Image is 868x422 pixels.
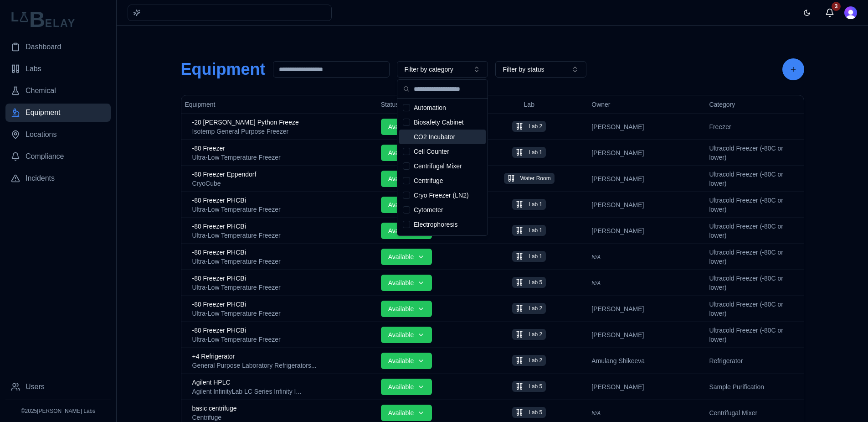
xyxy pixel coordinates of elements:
button: Lab 1 [512,225,546,236]
div: Ultra-Low Temperature Freezer [192,283,374,292]
th: Category [705,95,803,114]
button: Available [381,197,432,213]
div: CryoCube [192,179,374,188]
div: Ultra-Low Temperature Freezer [192,153,374,162]
span: -80 Freezer PHCBi [192,196,246,205]
a: Dashboard [5,38,111,56]
span: Cell Counter [414,147,449,156]
div: Ultra-Low Temperature Freezer [192,257,374,266]
span: -80 Freezer PHCBi [192,300,246,309]
td: Ultracold Freezer (-80C or lower) [705,218,803,244]
button: Available [381,249,432,265]
span: N/A [591,254,601,260]
a: Locations [5,125,111,144]
span: +4 Refrigerator [192,352,235,361]
button: Available [381,119,432,135]
button: Available [381,275,432,291]
button: Open user button [844,6,857,19]
button: Lab 2 [512,355,546,366]
span: -80 Freezer PHCBi [192,326,246,335]
button: Add Equipment [782,58,804,80]
td: Sample Purification [705,374,803,400]
span: CO2 Incubator [414,132,455,141]
th: Owner [588,95,705,114]
span: -80 Freezer PHCBi [192,222,246,231]
button: Available [381,379,432,395]
td: [PERSON_NAME] [588,374,705,400]
button: Available [381,301,432,317]
span: Freezer [414,234,436,244]
button: Lab 2 [512,329,546,340]
button: Available [381,353,432,369]
span: -80 Freezer PHCBi [192,248,246,257]
span: Equipment [26,107,61,118]
img: Lab Belay Logo [5,11,111,27]
div: Centrifuge [192,413,374,422]
span: Locations [26,129,57,140]
span: Centrifugal Mixer [414,162,462,171]
div: Suggestions [397,99,488,235]
th: Equipment [181,95,377,114]
button: Lab 1 [512,251,546,262]
td: Ultracold Freezer (-80C or lower) [705,244,803,270]
td: [PERSON_NAME] [588,218,705,244]
span: Automation [414,103,446,112]
a: Equipment [5,104,111,122]
td: Ultracold Freezer (-80C or lower) [705,140,803,166]
td: Freezer [705,114,803,140]
span: Chemical [26,85,56,96]
button: Available [381,327,432,343]
button: Lab 2 [512,121,546,132]
button: Filter by category [397,61,488,78]
span: -80 Freezer [192,144,225,153]
button: Lab 5 [512,381,546,392]
button: Toggle theme [799,5,815,21]
span: Cytometer [414,205,443,214]
span: -20 [PERSON_NAME] Python Freeze [192,118,299,127]
button: Available [381,405,432,421]
td: Ultracold Freezer (-80C or lower) [705,296,803,322]
a: Labs [5,60,111,78]
td: [PERSON_NAME] [588,114,705,140]
button: Water Room [504,173,555,184]
div: Agilent InfinityLab LC Series Infinity II Analytical & Bio-inert Fraction Collector [192,387,374,396]
td: Ultracold Freezer (-80C or lower) [705,322,803,348]
td: [PERSON_NAME] [588,140,705,166]
button: Lab 1 [512,199,546,210]
span: -80 Freezer Eppendorf [192,170,257,179]
div: Ultra-Low Temperature Freezer [192,309,374,318]
td: Ultracold Freezer (-80C or lower) [705,192,803,218]
td: [PERSON_NAME] [588,322,705,348]
a: Chemical [5,82,111,100]
div: Ultra-Low Temperature Freezer [192,335,374,344]
p: © 2025 [PERSON_NAME] Labs [5,407,111,415]
span: Agilent HPLC [192,378,231,387]
span: Cryo Freezer (LN2) [414,191,469,200]
h1: Equipment [181,60,266,78]
td: [PERSON_NAME] [588,192,705,218]
button: Filter by status [495,61,586,78]
span: -80 Freezer PHCBi [192,274,246,283]
span: N/A [591,410,601,417]
td: [PERSON_NAME] [588,296,705,322]
span: Labs [26,63,41,74]
div: 3 [832,2,841,11]
span: Electrophoresis [414,220,458,229]
button: Lab 5 [512,277,546,288]
button: Lab 1 [512,147,546,158]
span: Biosafety Cabinet [414,118,464,127]
button: Lab 2 [512,303,546,314]
th: Lab [470,95,588,114]
span: Compliance [26,151,64,162]
a: Users [5,378,111,396]
span: Centrifuge [414,176,443,185]
button: Available [381,171,432,187]
div: Ultra-Low Temperature Freezer [192,231,374,240]
td: Refrigerator [705,348,803,374]
span: basic centrifuge [192,404,237,413]
div: Ultra-Low Temperature Freezer [192,205,374,214]
td: Ultracold Freezer (-80C or lower) [705,166,803,192]
span: Incidents [26,173,55,184]
span: N/A [591,280,601,287]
